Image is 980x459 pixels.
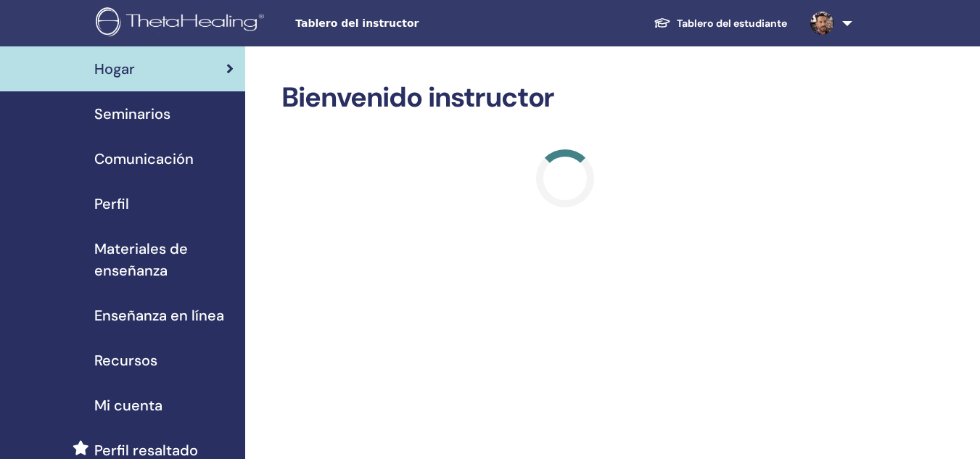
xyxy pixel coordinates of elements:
span: Comunicación [94,148,194,170]
h2: Bienvenido instructor [281,81,849,115]
span: Mi cuenta [94,394,162,416]
span: Hogar [94,58,135,80]
span: Seminarios [94,103,170,125]
span: Recursos [94,350,157,371]
img: graduation-cap-white.svg [654,17,671,29]
img: default.jpg [810,12,833,35]
span: Perfil [94,193,129,215]
a: Tablero del estudiante [642,10,799,37]
span: Enseñanza en línea [94,305,224,326]
span: Tablero del instructor [295,16,513,31]
img: logo.png [96,7,269,40]
span: Materiales de enseñanza [94,238,234,281]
